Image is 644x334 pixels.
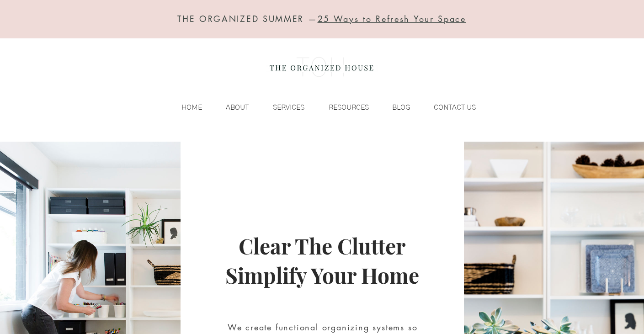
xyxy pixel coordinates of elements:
p: BLOG [388,101,415,114]
p: RESOURCES [324,101,373,114]
p: SERVICES [268,101,309,114]
p: ABOUT [221,101,253,114]
p: CONTACT US [429,101,480,114]
a: HOME [163,101,207,114]
a: ABOUT [207,101,253,114]
a: 25 Ways to Refresh Your Space [318,13,466,24]
a: SERVICES [253,101,309,114]
a: CONTACT US [415,101,480,114]
nav: Site [163,101,480,114]
span: Clear The Clutter Simplify Your Home [225,232,419,289]
span: THE ORGANIZED SUMMER — [177,13,466,24]
a: RESOURCES [309,101,373,114]
p: HOME [177,101,207,114]
img: the organized house [266,49,378,85]
a: BLOG [373,101,415,114]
